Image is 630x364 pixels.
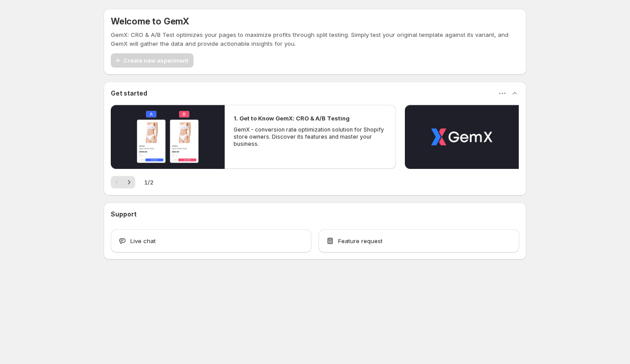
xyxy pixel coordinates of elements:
[111,105,225,169] button: Play video
[405,105,519,169] button: Play video
[234,126,387,148] p: GemX - conversion rate optimization solution for Shopify store owners. Discover its features and ...
[111,89,147,98] h3: Get started
[123,176,135,188] button: Next
[130,236,156,245] span: Live chat
[111,30,519,48] p: GemX: CRO & A/B Test optimizes your pages to maximize profits through split testing. Simply test ...
[234,114,350,123] h2: 1. Get to Know GemX: CRO & A/B Testing
[111,176,135,188] nav: Pagination
[111,210,137,219] h3: Support
[111,16,189,27] h5: Welcome to GemX
[144,178,153,187] span: 1 / 2
[338,236,383,245] span: Feature request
